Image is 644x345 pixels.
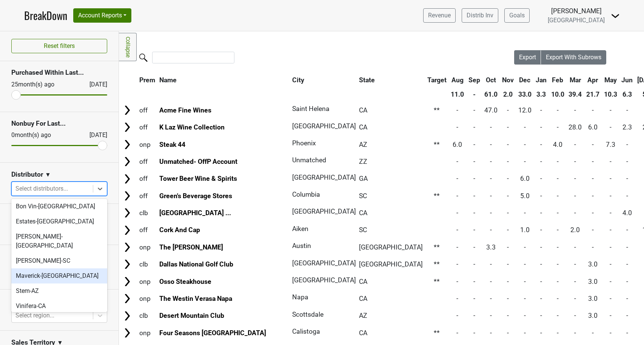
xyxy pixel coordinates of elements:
span: - [592,192,594,200]
span: 2.3 [622,123,632,131]
span: CA [359,209,367,217]
span: - [557,260,559,268]
span: - [557,243,559,251]
span: - [540,295,542,302]
td: off [137,171,157,187]
td: clb [137,256,157,273]
span: - [490,209,492,217]
span: 3.0 [588,312,598,319]
span: SC [359,226,367,234]
span: CA [359,106,367,114]
img: Arrow right [122,122,133,133]
span: - [626,175,628,182]
span: 3.0 [588,295,598,302]
img: Arrow right [122,242,133,253]
span: Austin [292,242,311,250]
th: Target: activate to sort column ascending [425,73,448,87]
span: - [592,329,594,337]
a: BreakDown [24,8,67,23]
span: Napa [292,293,308,301]
span: 1.0 [520,226,530,234]
a: Unmatched- OffP Account [159,158,237,165]
span: - [557,226,559,234]
span: - [524,329,526,337]
span: - [490,226,492,234]
img: Arrow right [122,173,133,185]
td: onp [137,290,157,306]
a: Revenue [423,8,456,23]
span: SC [359,192,367,200]
span: - [540,278,542,285]
a: Green's Beverage Stores [159,192,232,200]
span: - [507,243,509,251]
span: - [557,295,559,302]
span: - [610,312,612,319]
span: - [473,243,475,251]
span: - [473,295,475,302]
span: - [610,192,612,200]
span: CA [359,295,367,302]
span: Prem [139,76,155,84]
span: - [574,209,576,217]
span: - [540,141,542,148]
th: 6.3 [619,88,635,101]
span: CA [359,329,367,337]
span: [GEOGRAPHIC_DATA] [292,122,356,130]
span: - [540,226,542,234]
span: - [540,158,542,165]
img: Arrow right [122,259,133,270]
span: - [540,175,542,182]
span: Scottsdale [292,311,324,318]
span: - [557,158,559,165]
span: - [626,226,628,234]
th: 39.4 [567,88,584,101]
span: 3.0 [588,260,598,268]
span: ▼ [45,170,51,179]
span: - [574,295,576,302]
span: - [490,123,492,131]
img: Arrow right [122,190,133,202]
span: - [473,278,475,285]
span: - [507,278,509,285]
span: - [524,312,526,319]
span: - [507,123,509,131]
span: - [490,175,492,182]
td: off [137,222,157,238]
span: - [540,329,542,337]
span: - [557,312,559,319]
img: Arrow right [122,293,133,304]
span: - [456,260,458,268]
th: 10.0 [549,88,566,101]
span: - [456,295,458,302]
span: - [592,209,594,217]
span: - [610,329,612,337]
span: Calistoga [292,328,320,335]
td: off [137,188,157,204]
th: Feb: activate to sort column ascending [549,73,566,87]
a: The [PERSON_NAME] [159,243,223,251]
h3: Purchased Within Last... [11,69,107,77]
span: - [473,106,475,114]
span: - [626,243,628,251]
span: - [490,312,492,319]
span: - [473,209,475,217]
th: - [467,88,482,101]
div: [PERSON_NAME] [548,6,605,16]
span: - [473,192,475,200]
span: - [574,158,576,165]
h3: Distributor [11,171,43,179]
span: - [490,158,492,165]
span: - [592,226,594,234]
th: 21.7 [584,88,601,101]
a: Tower Beer Wine & Spirits [159,175,237,182]
div: 25 month(s) ago [11,80,71,89]
th: &nbsp;: activate to sort column ascending [120,73,137,87]
span: - [626,278,628,285]
span: Columbia [292,191,320,198]
a: Distrib Inv [462,8,498,23]
span: - [626,192,628,200]
span: - [540,243,542,251]
button: Export [514,50,541,65]
span: - [626,158,628,165]
button: Export With Subrows [541,50,606,65]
